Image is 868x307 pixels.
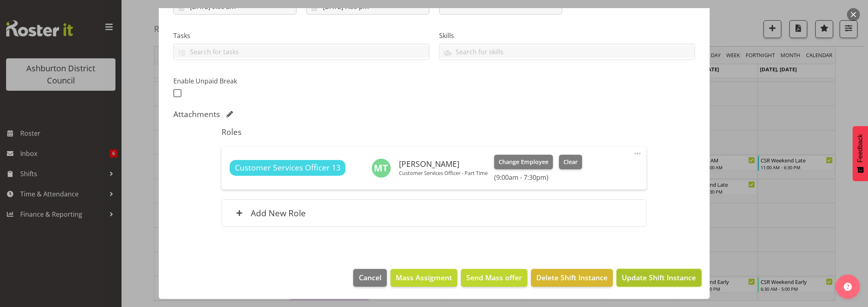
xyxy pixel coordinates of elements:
[390,269,457,287] button: Mass Assigment
[499,158,548,166] span: Change Employee
[399,170,488,176] p: Customer Services Officer - Part Time
[235,162,341,174] span: Customer Services Officer 13
[251,208,306,218] h6: Add New Role
[399,160,488,168] h6: [PERSON_NAME]
[173,109,220,119] h5: Attachments
[616,269,701,287] button: Update Shift Instance
[173,31,429,41] label: Tasks
[559,155,582,169] button: Clear
[173,76,296,86] label: Enable Unpaid Break
[353,269,386,287] button: Cancel
[536,272,608,283] span: Delete Shift Instance
[853,126,868,181] button: Feedback - Show survey
[371,158,391,178] img: moira-tarry434.jpg
[844,283,852,291] img: help-xxl-2.png
[359,272,382,283] span: Cancel
[439,31,695,41] label: Skills
[439,45,695,58] input: Search for skills
[857,134,864,162] span: Feedback
[174,45,429,58] input: Search for tasks
[622,272,696,283] span: Update Shift Instance
[396,272,452,283] span: Mass Assigment
[494,155,553,169] button: Change Employee
[494,173,582,181] h6: (9:00am - 7:30pm)
[531,269,613,287] button: Delete Shift Instance
[563,158,578,166] span: Clear
[461,269,527,287] button: Send Mass offer
[466,272,522,283] span: Send Mass offer
[222,127,646,137] h5: Roles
